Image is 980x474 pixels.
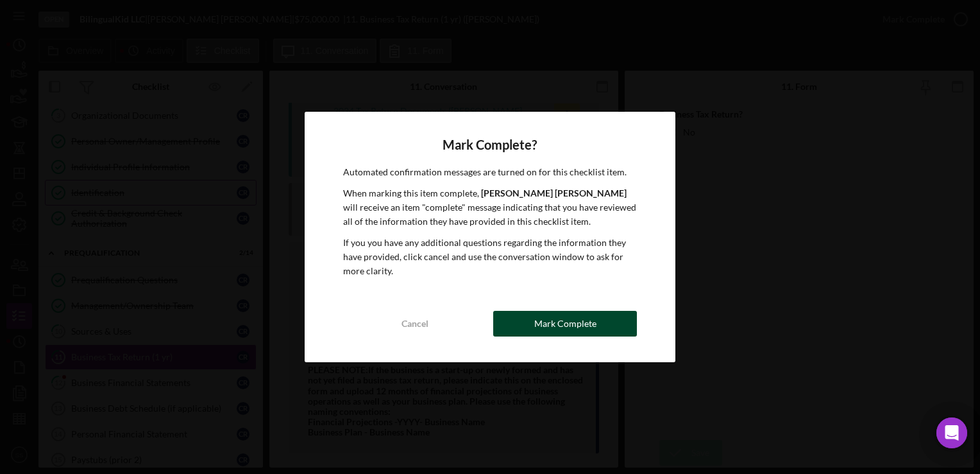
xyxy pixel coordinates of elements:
p: Automated confirmation messages are turned on for this checklist item. [343,165,637,179]
div: Cancel [401,311,428,337]
div: Open Intercom Messenger [936,417,967,448]
button: Cancel [343,311,487,337]
p: If you you have any additional questions regarding the information they have provided, click canc... [343,236,637,279]
button: Mark Complete [493,311,637,337]
div: Mark Complete [534,311,596,337]
p: When marking this item complete, will receive an item "complete" message indicating that you have... [343,186,637,229]
h4: Mark Complete? [343,137,637,152]
b: [PERSON_NAME] [PERSON_NAME] [481,188,627,198]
